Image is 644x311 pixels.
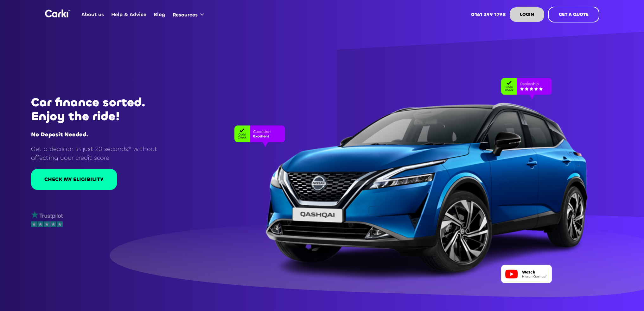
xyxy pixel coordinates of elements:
[173,11,198,18] div: Resources
[31,221,63,227] img: stars
[78,2,108,27] a: About us
[44,176,104,183] div: CHECK MY ELIGIBILITY
[45,9,70,17] a: home
[45,9,70,17] img: Logo
[31,169,117,190] a: CHECK MY ELIGIBILITY
[169,3,210,27] div: Resources
[31,131,88,138] strong: No Deposit Needed.
[108,2,150,27] a: Help & Advice
[520,11,534,17] strong: LOGIN
[150,2,169,27] a: Blog
[467,2,509,27] a: 0161 399 1798
[31,96,173,123] h1: Car finance sorted. Enjoy the ride!
[559,11,589,17] strong: GET A QUOTE
[548,7,599,22] a: GET A QUOTE
[510,7,544,22] a: LOGIN
[31,211,63,219] img: trustpilot
[31,145,173,162] p: Get a decision in just 20 seconds* without affecting your credit score
[471,11,506,18] strong: 0161 399 1798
